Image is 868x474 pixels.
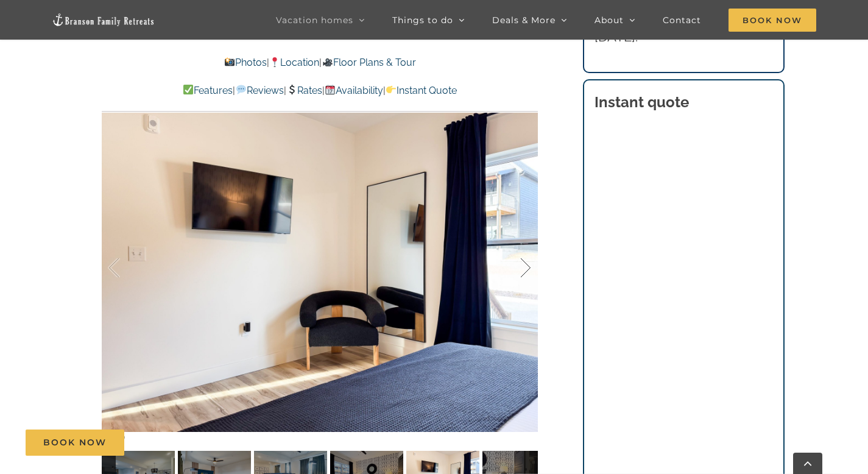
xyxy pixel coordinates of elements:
[287,85,297,94] img: 💲
[323,57,333,67] img: 🎥
[52,13,155,27] img: Branson Family Retreats Logo
[325,85,383,96] a: Availability
[270,57,280,67] img: 📍
[386,85,396,94] img: 👉
[286,85,322,96] a: Rates
[225,57,235,67] img: 📸
[322,57,415,68] a: Floor Plans & Tour
[183,85,193,94] img: ✅
[595,16,624,24] span: About
[102,55,538,71] p: | |
[492,16,556,24] span: Deals & More
[663,16,701,24] span: Contact
[276,16,353,24] span: Vacation homes
[183,85,233,96] a: Features
[236,85,246,94] img: 💬
[224,57,267,68] a: Photos
[26,430,124,456] a: Book Now
[595,93,689,111] strong: Instant quote
[729,9,816,32] span: Book Now
[43,437,107,448] span: Book Now
[269,57,319,68] a: Location
[392,16,453,24] span: Things to do
[325,85,335,94] img: 📆
[102,83,538,99] p: | | | |
[235,85,283,96] a: Reviews
[386,85,457,96] a: Instant Quote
